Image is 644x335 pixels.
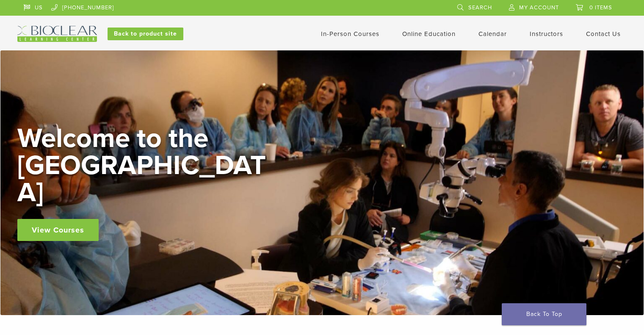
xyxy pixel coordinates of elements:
a: View Courses [17,219,99,241]
a: Instructors [530,30,563,38]
a: In-Person Courses [321,30,379,38]
a: Calendar [478,30,507,38]
a: Back To Top [502,303,586,325]
a: Back to product site [108,28,183,40]
span: Search [468,4,492,11]
img: Bioclear [17,26,97,42]
span: My Account [519,4,559,11]
a: Online Education [402,30,456,38]
span: 0 items [589,4,612,11]
h2: Welcome to the [GEOGRAPHIC_DATA] [17,125,271,206]
a: Contact Us [586,30,621,38]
